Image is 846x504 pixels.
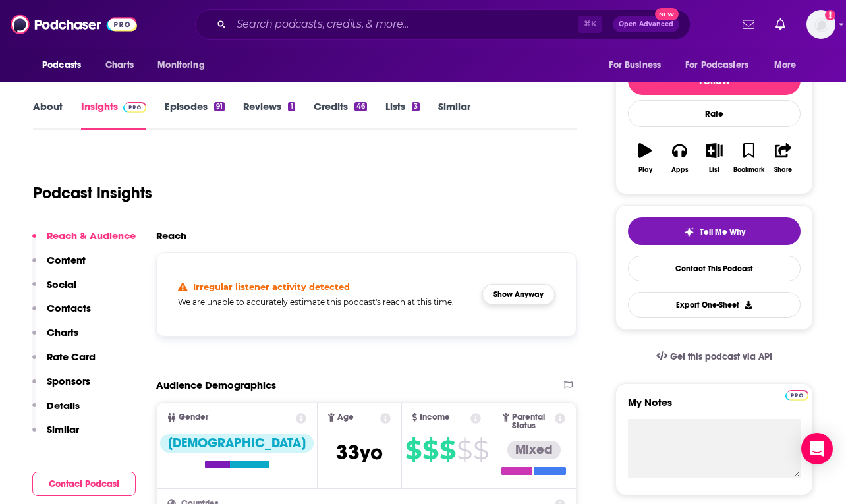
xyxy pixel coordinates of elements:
span: Parental Status [512,413,553,430]
button: Content [32,254,86,278]
div: 46 [354,102,367,111]
button: Rate Card [32,350,96,375]
span: For Podcasters [685,56,748,74]
p: Details [47,399,80,412]
button: Similar [32,423,79,447]
button: Share [766,134,801,182]
a: Pro website [785,388,808,401]
span: Age [337,413,354,422]
img: Podchaser Pro [785,390,808,401]
div: 3 [412,102,420,111]
a: Similar [438,100,470,130]
p: Social [47,278,76,291]
a: Episodes91 [165,100,225,130]
h2: Audience Demographics [156,379,276,391]
button: Social [32,278,76,302]
button: open menu [600,53,677,78]
div: Apps [671,166,689,174]
p: Rate Card [47,350,96,363]
img: User Profile [806,10,835,39]
div: [DEMOGRAPHIC_DATA] [160,434,314,453]
img: tell me why sparkle [684,227,694,237]
span: More [774,56,797,74]
img: Podchaser - Follow, Share and Rate Podcasts [11,12,137,37]
button: Contacts [32,302,91,326]
span: $ [422,439,438,461]
div: List [709,166,719,174]
a: Show notifications dropdown [737,13,760,36]
button: open menu [33,53,98,78]
span: Monitoring [157,56,204,74]
div: Search podcasts, credits, & more... [195,9,691,40]
a: Contact This Podcast [628,256,801,281]
span: Logged in as abbie.hatfield [806,10,835,39]
span: New [655,8,679,20]
p: Reach & Audience [47,229,136,242]
p: Contacts [47,302,91,314]
a: Reviews1 [243,100,295,130]
span: $ [457,439,472,461]
button: Open AdvancedNew [613,16,679,32]
label: My Notes [628,396,801,419]
button: Play [628,134,662,182]
a: InsightsPodchaser Pro [81,100,146,130]
div: Play [638,166,652,174]
div: Open Intercom Messenger [801,433,833,464]
span: Gender [179,413,208,422]
button: tell me why sparkleTell Me Why [628,217,801,245]
button: open menu [765,53,813,78]
button: Export One-Sheet [628,292,801,318]
span: ⌘ K [578,16,602,33]
button: Apps [662,134,696,182]
button: Contact Podcast [32,472,136,496]
h5: We are unable to accurately estimate this podcast's reach at this time. [178,297,472,307]
span: For Business [609,56,661,74]
div: Mixed [507,441,561,459]
a: Credits46 [314,100,367,130]
span: Charts [105,56,134,74]
div: 91 [214,102,225,111]
p: Similar [47,423,79,435]
div: Share [774,166,792,174]
a: Show notifications dropdown [770,13,791,36]
img: Podchaser Pro [123,102,146,113]
h2: Reach [156,229,186,242]
span: Get this podcast via API [670,351,772,362]
p: Sponsors [47,375,90,387]
span: 33 yo [336,439,383,465]
button: Charts [32,326,78,350]
a: About [33,100,63,130]
p: Charts [47,326,78,339]
h1: Podcast Insights [33,183,152,203]
a: Get this podcast via API [646,341,783,373]
div: Bookmark [733,166,764,174]
button: Reach & Audience [32,229,136,254]
span: $ [473,439,488,461]
p: Content [47,254,86,266]
div: Rate [628,100,801,127]
button: Sponsors [32,375,90,399]
button: Details [32,399,80,424]
div: 1 [288,102,295,111]
button: List [697,134,731,182]
a: Lists3 [385,100,420,130]
button: Bookmark [731,134,766,182]
button: Show Anyway [482,284,555,305]
svg: Add a profile image [825,10,835,20]
h4: Irregular listener activity detected [193,281,350,292]
span: $ [405,439,421,461]
span: Income [420,413,450,422]
a: Charts [97,53,142,78]
span: Open Advanced [619,21,673,28]
button: open menu [148,53,221,78]
button: open menu [677,53,768,78]
input: Search podcasts, credits, & more... [231,14,578,35]
span: Podcasts [42,56,81,74]
button: Show profile menu [806,10,835,39]
span: $ [439,439,455,461]
span: Tell Me Why [700,227,745,237]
